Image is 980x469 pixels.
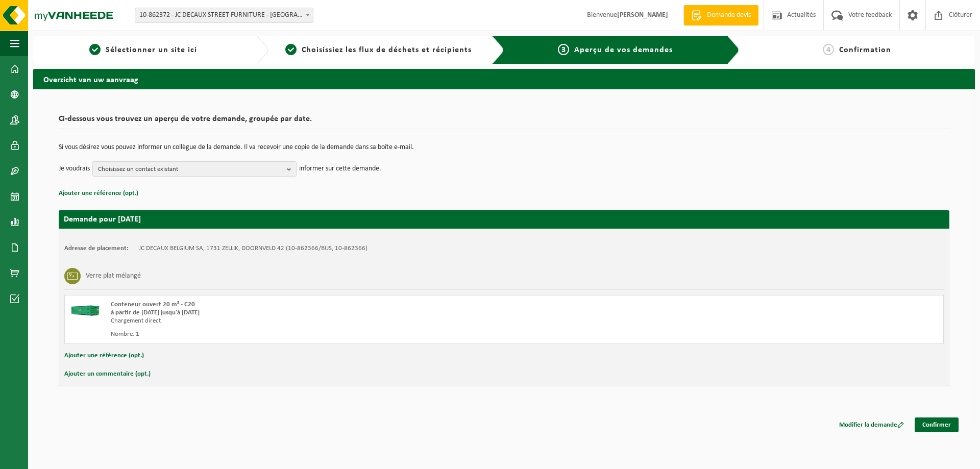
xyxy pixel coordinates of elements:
[38,44,248,56] a: 1Sélectionner un site ici
[135,8,313,23] span: 10-862372 - JC DECAUX STREET FURNITURE - BRUXELLES
[111,317,545,325] div: Chargement direct
[70,301,101,316] img: HK-XC-20-GN-00.png
[106,46,197,54] span: Sélectionner un site ici
[285,44,297,55] span: 2
[617,11,668,19] strong: [PERSON_NAME]
[92,161,297,177] button: Choisissez un contact existant
[558,44,569,55] span: 3
[64,245,129,252] strong: Adresse de placement:
[831,417,912,432] a: Modifier la demande
[98,162,283,177] span: Choisissez un contact existant
[139,244,367,253] td: JC DECAUX BELGIUM SA, 1731 ZELLIK, DOORNVELD 42 (10-862366/BUS, 10-862366)
[574,46,673,54] span: Aperçu de vos demandes
[299,161,381,177] p: informer sur cette demande.
[111,330,545,338] div: Nombre: 1
[915,417,959,432] a: Confirmer
[64,349,144,362] button: Ajouter une référence (opt.)
[64,215,141,224] strong: Demande pour [DATE]
[111,301,195,308] span: Conteneur ouvert 20 m³ - C20
[111,309,200,316] strong: à partir de [DATE] jusqu'à [DATE]
[89,44,101,55] span: 1
[59,144,949,151] p: Si vous désirez vous pouvez informer un collègue de la demande. Il va recevoir une copie de la de...
[64,367,151,381] button: Ajouter un commentaire (opt.)
[135,8,313,22] span: 10-862372 - JC DECAUX STREET FURNITURE - BRUXELLES
[274,44,483,56] a: 2Choisissiez les flux de déchets et récipients
[302,46,472,54] span: Choisissiez les flux de déchets et récipients
[59,187,138,200] button: Ajouter une référence (opt.)
[683,5,758,26] a: Demande devis
[839,46,891,54] span: Confirmation
[59,161,90,177] p: Je voudrais
[33,69,975,89] h2: Overzicht van uw aanvraag
[86,268,141,284] h3: Verre plat mélangé
[59,115,949,129] h2: Ci-dessous vous trouvez un aperçu de votre demande, groupée par date.
[823,44,834,55] span: 4
[704,10,753,20] span: Demande devis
